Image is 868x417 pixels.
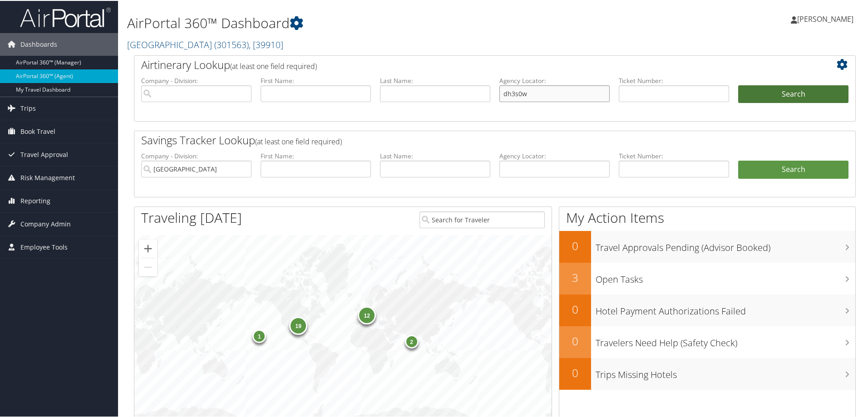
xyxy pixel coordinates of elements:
[559,237,591,253] h2: 0
[596,331,855,348] h3: Travelers Need Help (Safety Check)
[127,38,283,50] a: [GEOGRAPHIC_DATA]
[619,75,729,84] label: Ticket Number:
[139,239,157,257] button: Zoom in
[141,160,252,177] input: search accounts
[20,96,36,119] span: Trips
[596,299,855,317] h3: Hotel Payment Authorizations Failed
[559,262,855,294] a: 3Open Tasks
[141,207,242,226] h1: Traveling [DATE]
[20,32,57,55] span: Dashboards
[797,13,853,23] span: [PERSON_NAME]
[559,357,855,389] a: 0Trips Missing Hotels
[20,189,50,211] span: Reporting
[20,119,55,142] span: Book Travel
[20,166,75,188] span: Risk Management
[261,151,371,160] label: First Name:
[559,325,855,357] a: 0Travelers Need Help (Safety Check)
[141,151,252,160] label: Company - Division:
[20,6,111,27] img: airportal-logo.png
[499,75,610,84] label: Agency Locator:
[559,230,855,262] a: 0Travel Approvals Pending (Advisor Booked)
[252,329,266,342] div: 1
[596,268,855,285] h3: Open Tasks
[141,75,252,84] label: Company - Division:
[380,75,490,84] label: Last Name:
[499,151,610,160] label: Agency Locator:
[791,5,863,32] a: [PERSON_NAME]
[404,334,418,348] div: 2
[255,136,342,146] span: (at least one field required)
[596,236,855,253] h3: Travel Approvals Pending (Advisor Booked)
[738,84,848,103] button: Search
[289,316,307,334] div: 19
[139,257,157,275] button: Zoom out
[559,294,855,325] a: 0Hotel Payment Authorizations Failed
[141,56,789,72] h2: Airtinerary Lookup
[249,38,283,50] span: , [ 39910 ]
[596,363,855,380] h3: Trips Missing Hotels
[261,75,371,84] label: First Name:
[738,160,848,178] a: Search
[358,305,376,324] div: 12
[141,132,789,147] h2: Savings Tracker Lookup
[230,60,317,70] span: (at least one field required)
[214,38,249,50] span: ( 301563 )
[559,269,591,285] h2: 3
[559,301,591,316] h2: 0
[559,207,855,226] h1: My Action Items
[380,151,490,160] label: Last Name:
[20,212,71,235] span: Company Admin
[559,333,591,348] h2: 0
[419,211,545,227] input: Search for Traveler
[619,151,729,160] label: Ticket Number:
[20,235,68,258] span: Employee Tools
[20,142,68,165] span: Travel Approval
[127,13,617,32] h1: AirPortal 360™ Dashboard
[559,364,591,380] h2: 0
